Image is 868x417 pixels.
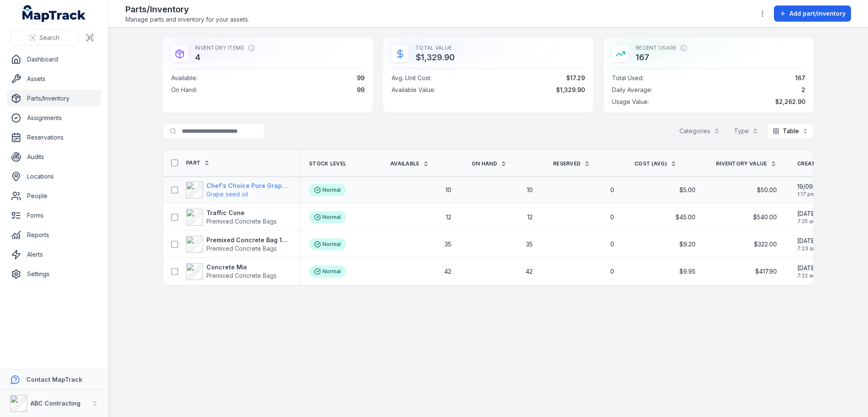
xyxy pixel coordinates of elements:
[797,160,848,167] a: Created Date
[676,213,696,221] span: $45.00
[797,272,817,279] span: 7:22 am
[674,123,725,139] button: Categories
[444,267,451,276] span: 42
[309,238,346,250] div: Normal
[186,160,200,166] span: Part
[716,160,776,167] a: Inventory Value
[206,245,277,252] span: Premixed Concrete Bags
[526,267,533,276] span: 42
[7,70,101,87] a: Assets
[206,209,277,217] strong: Traffic Cone
[679,240,696,249] span: $9.20
[553,160,590,167] a: Reserved
[7,188,101,204] a: People
[7,148,101,165] a: Audits
[527,213,533,221] span: 12
[7,246,101,263] a: Alerts
[186,236,289,253] a: Premixed Concrete Bag 15kgPremixed Concrete Bags
[206,190,248,198] span: Grape seed oil
[39,34,59,42] span: Search
[679,186,696,194] span: $5.00
[612,98,649,106] span: Usage Value :
[754,240,777,249] span: $322.00
[797,264,817,279] time: 18/09/2025, 7:22:37 am
[716,160,767,167] span: Inventory Value
[790,9,846,18] span: Add part/inventory
[774,6,851,22] button: Add part/inventory
[186,263,277,280] a: Concrete MixPremixed Concrete Bags
[7,227,101,243] a: Reports
[610,267,614,276] span: 0
[186,160,210,166] a: Part
[446,213,451,221] span: 12
[186,209,277,226] a: Traffic ConePremixed Concrete Bags
[797,218,817,225] span: 7:25 am
[7,51,101,68] a: Dashboard
[357,74,364,82] span: 99
[556,86,585,94] span: $1,329.90
[797,237,817,245] span: [DATE]
[309,160,346,167] span: Stock Level
[26,376,82,383] strong: Contact MapTrack
[7,90,101,107] a: Parts/Inventory
[753,213,777,221] span: $540.00
[526,240,533,249] span: 35
[7,207,101,224] a: Forms
[610,186,614,194] span: 0
[171,86,197,94] span: On Hand :
[206,182,289,190] strong: Chef's Choice Pure Grapeseed Oil
[797,160,838,167] span: Created Date
[797,210,817,225] time: 18/09/2025, 7:25:36 am
[7,168,101,185] a: Locations
[795,74,805,82] span: 167
[634,160,667,167] span: Cost (avg)
[612,74,644,82] span: Total Used :
[7,266,101,283] a: Settings
[801,86,805,94] span: 2
[309,211,346,223] div: Normal
[553,160,581,167] span: Reserved
[634,160,676,167] a: Cost (avg)
[472,160,497,167] span: On hand
[610,213,614,221] span: 0
[125,15,249,24] span: Manage parts and inventory for your assets.
[206,218,277,225] span: Premixed Concrete Bags
[309,266,346,277] div: Normal
[31,400,81,407] strong: ABC Contracting
[797,191,829,198] span: 1:17 pm
[390,160,429,167] a: Available
[610,240,614,249] span: 0
[775,98,805,106] span: $2,262.90
[392,74,431,82] span: Avg. Unit Cost :
[767,123,814,139] button: Table
[390,160,420,167] span: Available
[392,86,435,94] span: Available Value :
[10,30,78,46] button: Search
[527,186,533,194] span: 10
[7,109,101,126] a: Assignments
[729,123,764,139] button: Type
[206,236,289,244] strong: Premixed Concrete Bag 15kg
[797,210,817,218] span: [DATE]
[22,5,86,22] a: MapTrack
[7,129,101,146] a: Reservations
[125,3,249,15] h2: Parts/Inventory
[357,86,364,94] span: 99
[171,74,198,82] span: Available :
[445,240,451,249] span: 35
[472,160,506,167] a: On hand
[797,264,817,272] span: [DATE]
[757,186,777,194] span: $50.00
[206,263,277,271] strong: Concrete Mix
[755,267,777,276] span: $417.90
[797,182,829,191] span: 19/09/2025
[797,245,817,252] span: 7:23 am
[797,237,817,252] time: 18/09/2025, 7:23:58 am
[566,74,585,82] span: $17.29
[206,272,277,279] span: Premixed Concrete Bags
[679,267,696,276] span: $9.95
[445,186,451,194] span: 10
[186,182,289,199] a: Chef's Choice Pure Grapeseed OilGrape seed oil
[797,182,829,198] time: 19/09/2025, 1:17:17 pm
[309,184,346,196] div: Normal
